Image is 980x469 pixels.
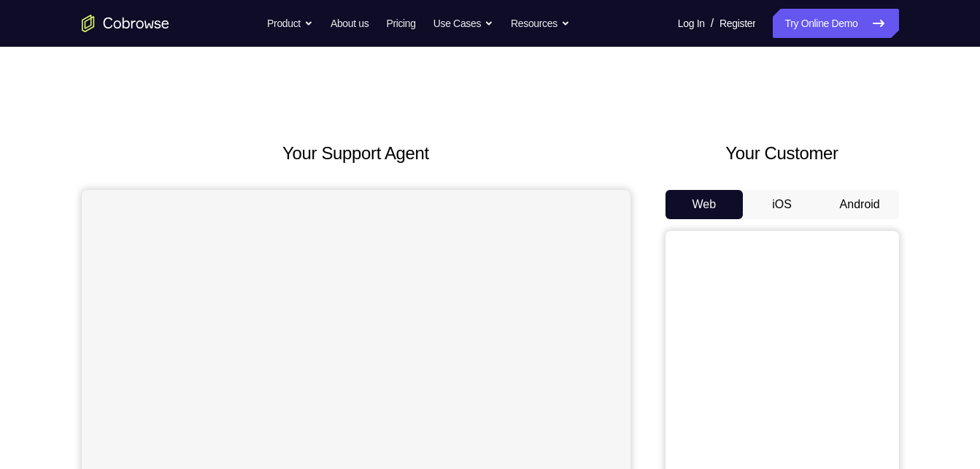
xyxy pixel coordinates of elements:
[82,140,630,167] h2: Your Support Agent
[386,9,415,38] a: Pricing
[82,15,169,32] a: Go to the home page
[773,9,898,38] a: Try Online Demo
[719,9,755,38] a: Register
[821,190,899,219] button: Android
[711,15,714,32] span: /
[511,9,570,38] button: Resources
[433,9,493,38] button: Use Cases
[678,9,705,38] a: Log In
[743,190,821,219] button: iOS
[331,9,369,38] a: About us
[665,190,744,219] button: Web
[665,140,899,167] h2: Your Customer
[267,9,313,38] button: Product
